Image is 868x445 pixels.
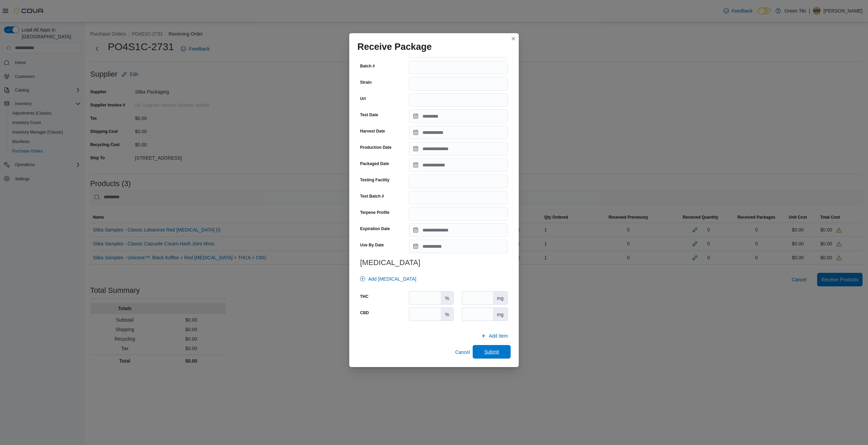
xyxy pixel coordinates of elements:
input: Press the down key to open a popover containing a calendar. [409,142,508,156]
div: mg [493,308,508,321]
span: Submit [484,348,499,355]
input: Press the down key to open a popover containing a calendar. [409,158,508,172]
input: Press the down key to open a popover containing a calendar. [409,223,508,237]
label: CBD [360,310,369,316]
button: Submit [473,345,511,359]
input: Press the down key to open a popover containing a calendar. [409,126,508,139]
label: Expiration Date [360,226,390,231]
span: Cancel [455,349,470,356]
label: Testing Facility [360,177,389,183]
label: Harvest Date [360,128,385,134]
label: Production Date [360,145,392,150]
label: Terpene Profile [360,210,389,215]
h1: Receive Package [357,41,432,52]
label: Test Date [360,112,378,118]
span: Add Item [489,332,508,339]
span: Add [MEDICAL_DATA] [368,276,416,282]
label: THC [360,294,369,299]
label: Strain [360,80,372,85]
label: Batch # [360,63,375,69]
label: Test Batch # [360,194,384,199]
label: Use By Date [360,242,384,248]
button: Add [MEDICAL_DATA] [357,272,419,286]
button: Closes this modal window [509,35,517,43]
label: Packaged Date [360,161,389,166]
div: % [441,291,453,304]
input: Press the down key to open a popover containing a calendar. [409,240,508,253]
label: Url [360,96,366,101]
h3: [MEDICAL_DATA] [360,259,508,267]
button: Cancel [452,345,473,359]
div: % [441,308,453,321]
button: Add Item [478,329,511,343]
div: mg [493,291,508,304]
input: Press the down key to open a popover containing a calendar. [409,109,508,123]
